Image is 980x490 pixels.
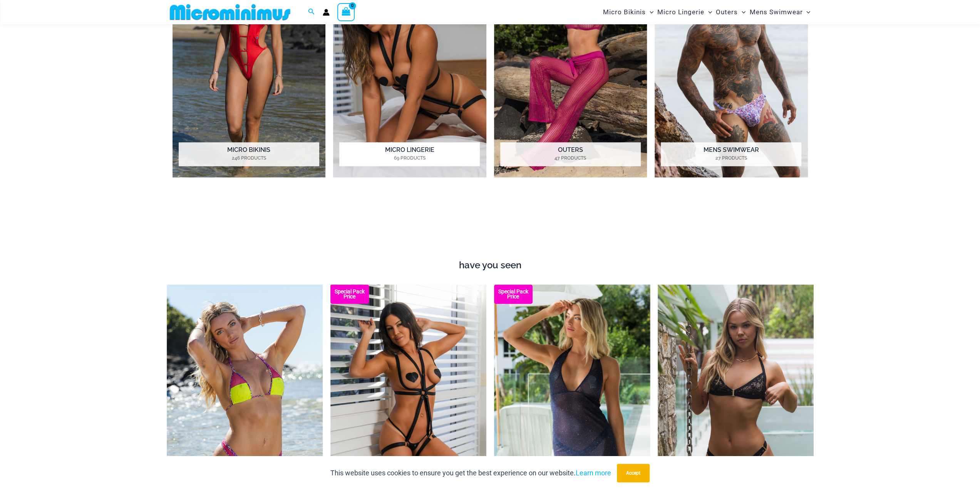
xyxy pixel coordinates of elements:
a: View Shopping Cart, empty [337,3,355,21]
a: Micro LingerieMenu ToggleMenu Toggle [655,2,714,22]
h2: Outers [500,142,641,166]
h2: Mens Swimwear [661,142,801,166]
a: Search icon link [308,7,315,17]
a: Learn more [576,469,611,477]
span: Menu Toggle [646,2,653,22]
mark: 69 Products [339,155,480,162]
mark: 27 Products [661,155,801,162]
mark: 47 Products [500,155,641,162]
span: Mens Swimwear [749,2,802,22]
span: Micro Lingerie [657,2,704,22]
span: Menu Toggle [738,2,745,22]
h2: Micro Lingerie [339,142,480,166]
a: Mens SwimwearMenu ToggleMenu Toggle [747,2,812,22]
p: This website uses cookies to ensure you get the best experience on our website. [330,467,611,479]
h2: Micro Bikinis [179,142,319,166]
a: Micro BikinisMenu ToggleMenu Toggle [601,2,655,22]
h4: have you seen [167,260,814,271]
span: Micro Bikinis [603,2,646,22]
a: Account icon link [323,9,330,16]
button: Accept [617,464,650,482]
img: MM SHOP LOGO FLAT [167,3,293,21]
iframe: TrustedSite Certified [173,198,808,256]
mark: 246 Products [179,155,319,162]
span: Menu Toggle [704,2,712,22]
b: Special Pack Price [330,289,369,299]
a: OutersMenu ToggleMenu Toggle [714,2,747,22]
nav: Site Navigation [600,1,814,23]
b: Special Pack Price [494,289,533,299]
span: Outers [716,2,738,22]
span: Menu Toggle [802,2,810,22]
